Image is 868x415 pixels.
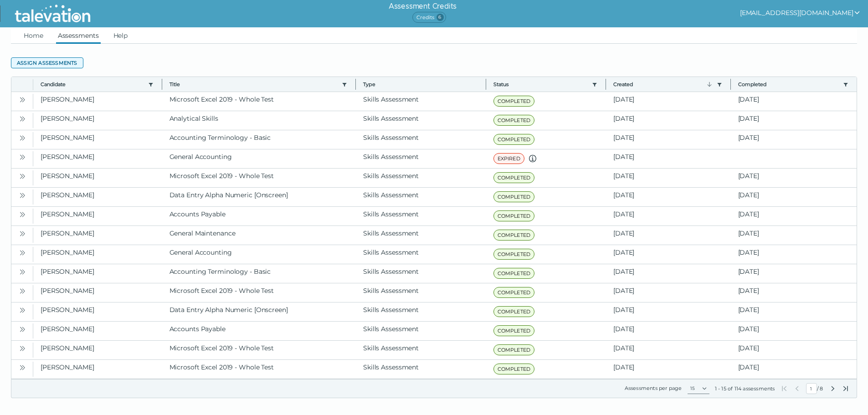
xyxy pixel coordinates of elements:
[715,385,775,392] div: 1 - 15 of 114 assessments
[162,149,356,168] clr-dg-cell: General Accounting
[19,326,26,333] cds-icon: Open
[613,81,713,88] button: Created
[19,134,26,142] cds-icon: Open
[19,115,26,123] cds-icon: Open
[33,111,162,130] clr-dg-cell: [PERSON_NAME]
[493,134,535,145] span: COMPLETED
[493,230,535,241] span: COMPLETED
[19,154,26,161] cds-icon: Open
[41,81,144,88] button: Candidate
[11,2,94,25] img: Talevation_Logo_Transparent_white.png
[731,169,857,187] clr-dg-cell: [DATE]
[781,383,849,394] div: /
[606,226,731,245] clr-dg-cell: [DATE]
[731,302,857,321] clr-dg-cell: [DATE]
[162,283,356,302] clr-dg-cell: Microsoft Excel 2019 - Whole Test
[731,226,857,245] clr-dg-cell: [DATE]
[781,385,788,392] button: First Page
[738,81,840,88] button: Completed
[19,287,26,295] cds-icon: Open
[162,360,356,379] clr-dg-cell: Microsoft Excel 2019 - Whole Test
[728,74,734,94] button: Column resize handle
[33,207,162,225] clr-dg-cell: [PERSON_NAME]
[353,74,359,94] button: Column resize handle
[731,92,857,111] clr-dg-cell: [DATE]
[162,226,356,245] clr-dg-cell: General Maintenance
[356,130,486,149] clr-dg-cell: Skills Assessment
[17,132,28,143] button: Open
[731,264,857,283] clr-dg-cell: [DATE]
[19,192,26,199] cds-icon: Open
[33,341,162,359] clr-dg-cell: [PERSON_NAME]
[17,323,28,334] button: Open
[356,188,486,206] clr-dg-cell: Skills Assessment
[356,207,486,225] clr-dg-cell: Skills Assessment
[606,130,731,149] clr-dg-cell: [DATE]
[356,149,486,168] clr-dg-cell: Skills Assessment
[17,94,28,105] button: Open
[33,283,162,302] clr-dg-cell: [PERSON_NAME]
[493,268,535,279] span: COMPLETED
[33,188,162,206] clr-dg-cell: [PERSON_NAME]
[356,360,486,379] clr-dg-cell: Skills Assessment
[17,247,28,258] button: Open
[33,130,162,149] clr-dg-cell: [PERSON_NAME]
[17,266,28,277] button: Open
[162,92,356,111] clr-dg-cell: Microsoft Excel 2019 - Whole Test
[19,307,26,314] cds-icon: Open
[606,264,731,283] clr-dg-cell: [DATE]
[162,111,356,130] clr-dg-cell: Analytical Skills
[19,268,26,276] cds-icon: Open
[819,385,824,392] span: Total Pages
[606,322,731,340] clr-dg-cell: [DATE]
[33,302,162,321] clr-dg-cell: [PERSON_NAME]
[33,245,162,264] clr-dg-cell: [PERSON_NAME]
[731,188,857,206] clr-dg-cell: [DATE]
[33,92,162,111] clr-dg-cell: [PERSON_NAME]
[606,302,731,321] clr-dg-cell: [DATE]
[19,173,26,180] cds-icon: Open
[162,302,356,321] clr-dg-cell: Data Entry Alpha Numeric [Onscreen]
[112,27,130,44] a: Help
[606,341,731,359] clr-dg-cell: [DATE]
[356,341,486,359] clr-dg-cell: Skills Assessment
[493,115,535,126] span: COMPLETED
[493,287,535,298] span: COMPLETED
[606,111,731,130] clr-dg-cell: [DATE]
[437,14,444,21] span: 6
[162,264,356,283] clr-dg-cell: Accounting Terminology - Basic
[731,322,857,340] clr-dg-cell: [DATE]
[731,341,857,359] clr-dg-cell: [DATE]
[493,191,535,202] span: COMPLETED
[493,344,535,355] span: COMPLETED
[842,385,849,392] button: Last Page
[17,362,28,373] button: Open
[793,385,801,392] button: Previous Page
[162,188,356,206] clr-dg-cell: Data Entry Alpha Numeric [Onscreen]
[493,210,535,221] span: COMPLETED
[19,211,26,218] cds-icon: Open
[731,130,857,149] clr-dg-cell: [DATE]
[731,207,857,225] clr-dg-cell: [DATE]
[356,111,486,130] clr-dg-cell: Skills Assessment
[17,343,28,354] button: Open
[606,245,731,264] clr-dg-cell: [DATE]
[356,264,486,283] clr-dg-cell: Skills Assessment
[162,130,356,149] clr-dg-cell: Accounting Terminology - Basic
[162,207,356,225] clr-dg-cell: Accounts Payable
[22,27,45,44] a: Home
[17,228,28,239] button: Open
[412,12,446,23] span: Credits
[606,92,731,111] clr-dg-cell: [DATE]
[19,249,26,256] cds-icon: Open
[606,149,731,168] clr-dg-cell: [DATE]
[493,306,535,317] span: COMPLETED
[17,304,28,315] button: Open
[731,283,857,302] clr-dg-cell: [DATE]
[356,169,486,187] clr-dg-cell: Skills Assessment
[493,172,535,183] span: COMPLETED
[56,27,101,44] a: Assessments
[17,190,28,200] button: Open
[356,322,486,340] clr-dg-cell: Skills Assessment
[493,153,524,164] span: EXPIRED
